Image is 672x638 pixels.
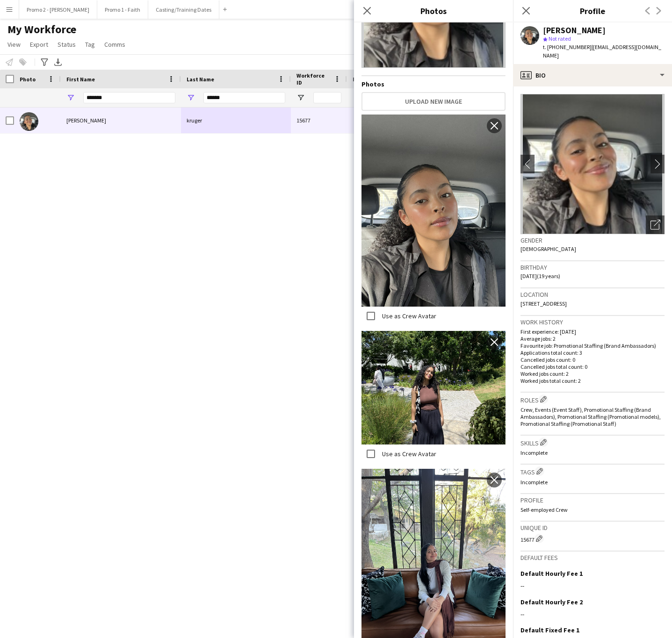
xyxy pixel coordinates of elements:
[520,263,665,272] h3: Birthday
[520,356,665,363] p: Cancelled jobs count: 0
[66,93,75,102] button: Open Filter Menu
[101,38,129,50] a: Comms
[361,115,506,307] img: Crew photo 1098770
[148,0,219,19] button: Casting/Training Dates
[520,406,661,427] span: Crew, Events (Event Staff), Promotional Staffing (Brand Ambassadors), Promotional Staffing (Promo...
[520,370,665,377] p: Worked jobs count: 2
[520,437,665,447] h3: Skills
[104,40,125,49] span: Comms
[520,534,665,543] div: 15677
[187,93,195,102] button: Open Filter Menu
[181,108,291,133] div: kruger
[543,43,592,50] span: t. [PHONE_NUMBER]
[380,312,436,320] label: Use as Crew Avatar
[520,245,576,252] span: [DEMOGRAPHIC_DATA]
[646,215,665,234] div: Open photos pop-in
[97,0,148,19] button: Promo 1 - Faith
[520,496,665,504] h3: Profile
[513,64,672,86] div: Bio
[520,479,665,486] p: Incomplete
[520,466,665,476] h3: Tags
[520,236,665,244] h3: Gender
[313,92,341,103] input: Workforce ID Filter Input
[61,108,181,133] div: [PERSON_NAME]
[520,363,665,370] p: Cancelled jobs total count: 0
[520,318,665,326] h3: Work history
[520,506,665,513] p: Self-employed Crew
[549,35,571,42] span: Not rated
[520,349,665,356] p: Applications total count: 3
[85,40,95,49] span: Tag
[30,40,48,49] span: Export
[296,72,330,86] span: Workforce ID
[66,76,95,83] span: First Name
[20,76,36,83] span: Photo
[520,610,665,618] div: --
[380,450,436,458] label: Use as Crew Avatar
[520,377,665,384] p: Worked jobs total count: 2
[19,0,97,19] button: Promo 2 - [PERSON_NAME]
[513,5,672,17] h3: Profile
[520,290,665,299] h3: Location
[520,626,579,634] h3: Default Fixed Fee 1
[52,57,64,68] app-action-btn: Export XLSX
[353,76,370,83] span: Rating
[543,26,606,35] div: [PERSON_NAME]
[20,112,38,131] img: jessica kruger
[520,581,665,590] div: --
[7,22,76,36] span: My Workforce
[520,569,583,578] h3: Default Hourly Fee 1
[361,92,506,111] button: Upload new image
[543,43,661,59] span: | [EMAIL_ADDRESS][DOMAIN_NAME]
[39,57,50,68] app-action-btn: Advanced filters
[58,40,76,49] span: Status
[520,394,665,404] h3: Roles
[520,94,665,234] img: Crew avatar or photo
[520,328,665,335] p: First experience: [DATE]
[187,76,214,83] span: Last Name
[520,342,665,349] p: Favourite job: Promotional Staffing (Brand Ambassadors)
[296,93,305,102] button: Open Filter Menu
[520,335,665,342] p: Average jobs: 2
[520,553,665,562] h3: Default fees
[203,92,285,103] input: Last Name Filter Input
[520,449,665,456] p: Incomplete
[520,523,665,532] h3: Unique ID
[361,331,506,444] img: Crew photo 1098316
[520,272,560,280] span: [DATE] (19 years)
[4,38,24,50] a: View
[7,40,21,49] span: View
[361,80,506,88] h4: Photos
[83,92,175,103] input: First Name Filter Input
[291,108,347,133] div: 15677
[54,38,79,50] a: Status
[520,598,583,606] h3: Default Hourly Fee 2
[26,38,52,50] a: Export
[81,38,99,50] a: Tag
[354,5,513,17] h3: Photos
[520,300,567,307] span: [STREET_ADDRESS]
